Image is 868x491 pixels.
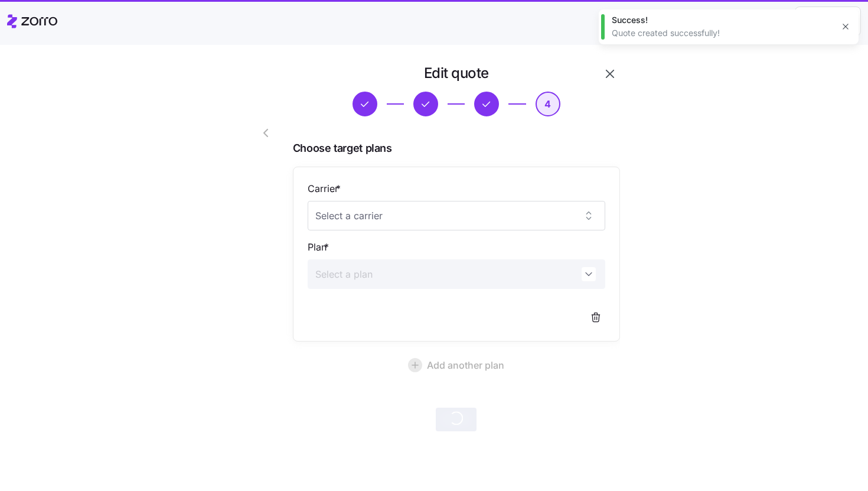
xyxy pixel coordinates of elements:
[536,92,560,116] button: 4
[308,201,605,230] input: Select a carrier
[612,27,833,39] div: Quote created successfully!
[293,351,620,379] button: Add another plan
[293,140,620,157] span: Choose target plans
[427,358,504,372] span: Add another plan
[408,358,422,372] svg: add icon
[424,64,489,82] h1: Edit quote
[612,14,833,26] div: Success!
[308,240,331,255] label: Plan
[308,259,605,289] input: Select a plan
[308,181,343,196] label: Carrier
